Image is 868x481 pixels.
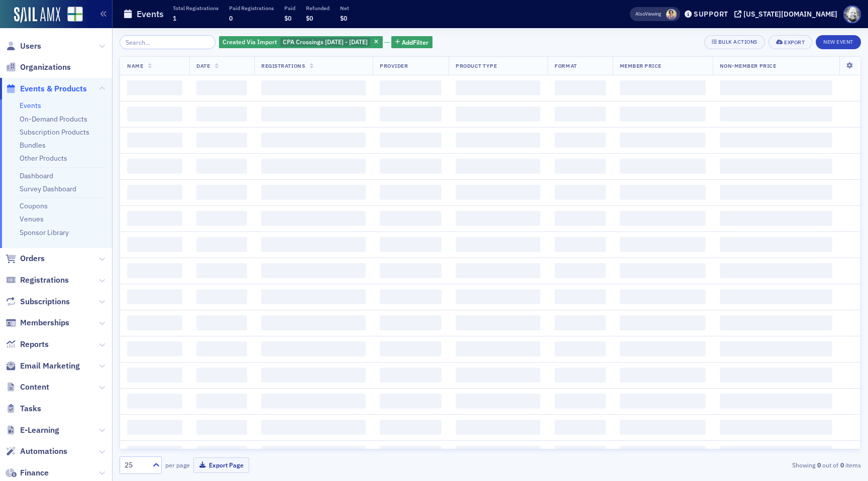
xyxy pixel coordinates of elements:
span: ‌ [620,80,706,95]
span: ‌ [196,263,247,278]
span: ‌ [261,106,366,122]
span: ‌ [720,211,832,226]
span: ‌ [380,289,442,304]
label: per page [165,460,190,469]
span: ‌ [380,159,442,174]
span: ‌ [456,159,540,174]
span: ‌ [127,133,182,148]
span: Email Marketing [20,360,80,372]
a: Memberships [6,317,69,328]
span: ‌ [555,315,605,330]
span: 1 [173,14,176,22]
span: ‌ [380,106,442,122]
span: ‌ [196,446,247,461]
span: ‌ [380,446,442,461]
span: E-Learning [20,425,59,436]
a: Bundles [20,141,46,150]
span: ‌ [261,159,366,174]
button: Bulk Actions [704,35,765,49]
span: $0 [340,14,347,22]
div: Also [635,11,645,17]
span: ‌ [456,263,540,278]
span: ‌ [380,420,442,435]
a: Dashboard [20,171,53,180]
span: ‌ [620,211,706,226]
span: ‌ [620,420,706,435]
span: ‌ [555,159,605,174]
span: ‌ [555,394,605,409]
a: Content [6,382,49,393]
span: ‌ [196,80,247,95]
span: ‌ [620,446,706,461]
img: SailAMX [67,7,83,22]
span: ‌ [456,341,540,356]
span: ‌ [620,185,706,200]
span: 0 [229,14,233,22]
span: ‌ [127,394,182,409]
a: Reports [6,339,49,350]
a: Registrations [6,275,69,286]
span: ‌ [456,315,540,330]
span: ‌ [555,289,605,304]
a: Organizations [6,62,71,73]
span: ‌ [196,133,247,148]
span: ‌ [261,341,366,356]
div: [US_STATE][DOMAIN_NAME] [743,10,837,19]
div: Showing out of items [621,460,861,469]
a: Survey Dashboard [20,184,76,193]
span: ‌ [127,237,182,252]
span: ‌ [127,315,182,330]
span: Reports [20,339,49,350]
span: ‌ [261,446,366,461]
p: Paid Registrations [229,5,274,12]
span: ‌ [555,368,605,383]
span: ‌ [720,133,832,148]
span: ‌ [555,80,605,95]
span: ‌ [196,237,247,252]
span: Subscriptions [20,296,70,307]
span: ‌ [127,263,182,278]
span: ‌ [456,368,540,383]
span: ‌ [456,106,540,122]
p: Refunded [306,5,330,12]
span: ‌ [196,420,247,435]
span: ‌ [127,446,182,461]
span: Non-Member Price [720,62,776,69]
span: Orders [20,253,45,264]
span: ‌ [555,446,605,461]
button: New Event [816,35,861,49]
span: ‌ [620,394,706,409]
span: ‌ [380,185,442,200]
span: Registrations [261,62,305,69]
a: On-Demand Products [20,114,87,124]
span: ‌ [380,211,442,226]
a: Events & Products [6,83,87,94]
span: ‌ [720,80,832,95]
span: ‌ [127,80,182,95]
button: [US_STATE][DOMAIN_NAME] [734,11,841,18]
span: ‌ [456,211,540,226]
span: ‌ [720,106,832,122]
p: Paid [284,5,295,12]
div: Export [784,40,805,45]
span: ‌ [720,263,832,278]
span: ‌ [720,394,832,409]
span: ‌ [261,133,366,148]
span: ‌ [261,263,366,278]
span: ‌ [720,446,832,461]
span: Format [555,62,577,69]
button: Export [769,35,812,49]
span: ‌ [456,133,540,148]
span: ‌ [720,159,832,174]
strong: 0 [838,460,845,469]
span: ‌ [127,211,182,226]
span: ‌ [196,211,247,226]
span: ‌ [196,341,247,356]
span: Automations [20,446,67,457]
span: ‌ [555,106,605,122]
a: SailAMX [14,7,60,23]
span: ‌ [720,237,832,252]
span: ‌ [555,133,605,148]
span: ‌ [720,368,832,383]
span: ‌ [620,368,706,383]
